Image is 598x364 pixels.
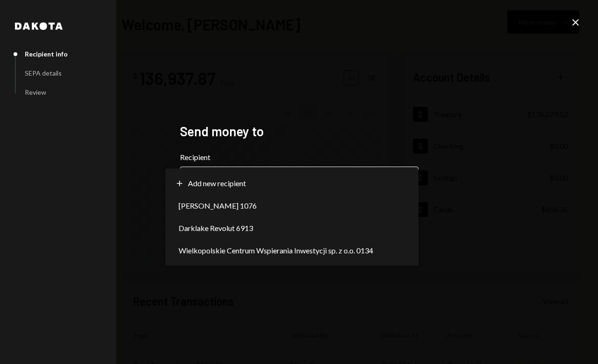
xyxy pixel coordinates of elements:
div: Recipient info [25,50,68,58]
label: Recipient [180,152,418,163]
div: SEPA details [25,69,62,77]
div: Review [25,88,46,96]
span: [PERSON_NAME] 1076 [179,200,257,211]
span: Darklake Revolut 6913 [179,223,253,234]
span: Wielkopolskie Centrum Wspierania Inwestycji sp. z o.o. 0134 [179,245,373,256]
span: Add new recipient [188,178,246,189]
button: Recipient [180,167,418,193]
h2: Send money to [180,122,418,140]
